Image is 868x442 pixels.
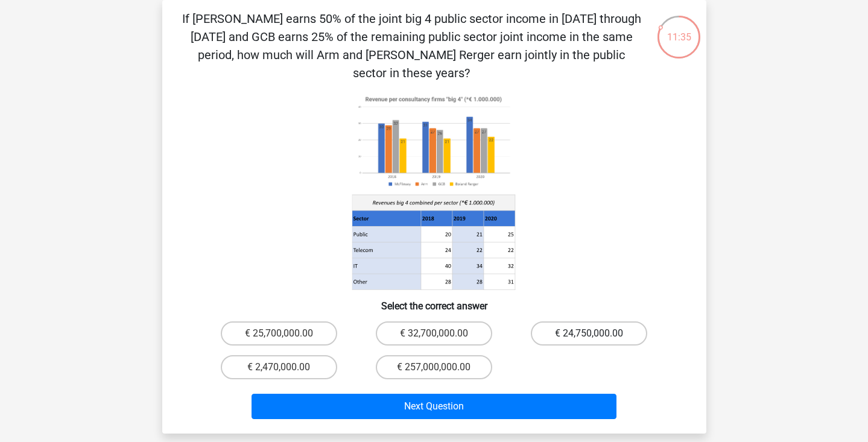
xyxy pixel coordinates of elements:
p: If [PERSON_NAME] earns 50% of the joint big 4 public sector income in [DATE] through [DATE] and G... [182,10,642,82]
label: € 257,000,000.00 [376,355,492,379]
label: € 25,700,000.00 [221,321,337,346]
label: € 32,700,000.00 [376,321,492,346]
h6: Select the correct answer [182,291,687,312]
label: € 24,750,000.00 [531,321,647,346]
div: 11:35 [656,14,702,45]
button: Next Question [252,394,616,419]
label: € 2,470,000.00 [221,355,337,379]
